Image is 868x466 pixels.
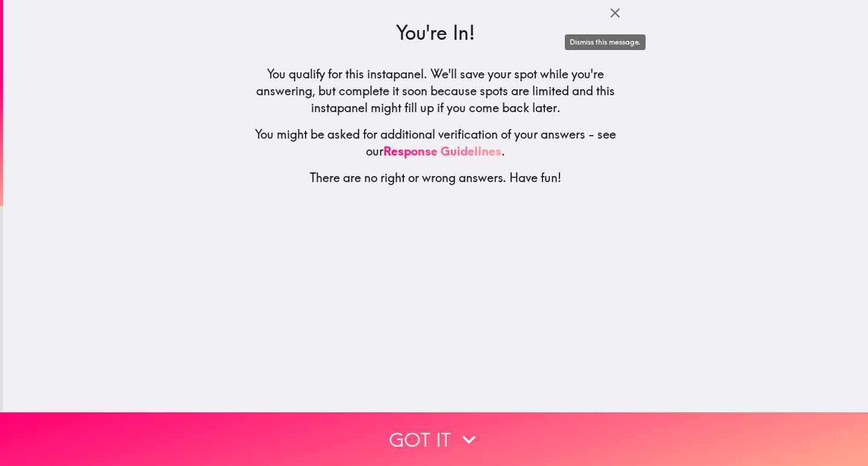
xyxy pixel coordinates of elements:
[565,34,646,50] div: Dismiss this message.
[248,66,624,116] h5: You qualify for this instapanel. We'll save your spot while you're answering, but complete it soo...
[248,126,624,160] h5: You might be asked for additional verification of your answers - see our .
[248,19,624,46] h3: You're In!
[248,169,624,186] h5: There are no right or wrong answers. Have fun!
[383,143,502,159] a: Response Guidelines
